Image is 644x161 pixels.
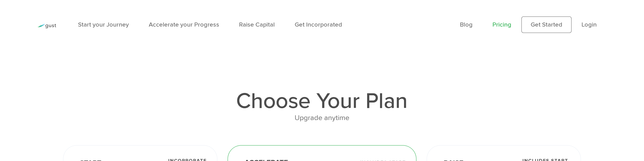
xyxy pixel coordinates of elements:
[149,21,219,28] a: Accelerate your Progress
[63,112,581,124] div: Upgrade anytime
[521,16,572,33] a: Get Started
[239,21,275,28] a: Raise Capital
[295,21,342,28] a: Get Incorporated
[37,24,56,28] img: Gust Logo
[460,21,473,28] a: Blog
[78,21,129,28] a: Start your Journey
[63,90,581,112] h1: Choose Your Plan
[581,21,597,28] a: Login
[492,21,511,28] a: Pricing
